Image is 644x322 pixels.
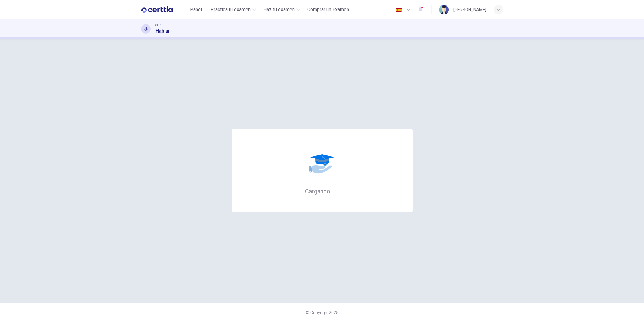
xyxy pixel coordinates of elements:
[395,8,402,12] img: es
[141,4,173,16] img: CERTTIA logo
[186,4,206,15] button: Panel
[263,6,295,13] span: Haz tu examen
[306,310,338,315] span: © Copyright 2025
[190,6,202,13] span: Panel
[331,186,333,196] h6: .
[334,186,336,196] h6: .
[305,187,339,195] h6: Cargando
[208,4,258,15] button: Practica tu examen
[453,6,486,13] div: [PERSON_NAME]
[155,23,162,27] span: CET1
[155,27,170,35] h1: Hablar
[337,186,339,196] h6: .
[210,6,251,13] span: Practica tu examen
[261,4,303,15] button: Haz tu examen
[305,4,351,15] button: Comprar un Examen
[439,5,449,14] img: Profile picture
[307,6,349,13] span: Comprar un Examen
[141,4,187,16] a: CERTTIA logo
